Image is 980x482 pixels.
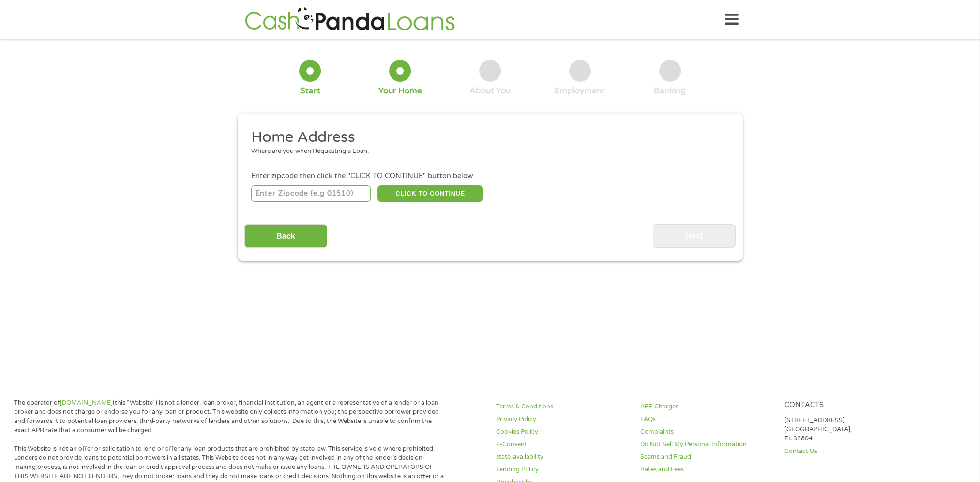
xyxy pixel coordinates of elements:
[242,6,458,33] img: GetLoanNow Logo
[300,86,320,96] div: Start
[251,185,371,202] input: Enter Zipcode (e.g 01510)
[496,452,629,462] a: state-availability
[640,427,773,437] a: Complaints
[496,415,629,424] a: Privacy Policy
[640,415,773,424] a: FAQs
[14,398,447,435] p: The operator of (this “Website”) is not a lender, loan broker, financial institution, an agent or...
[784,447,917,456] a: Contact Us
[60,399,113,407] a: [DOMAIN_NAME]
[244,224,327,248] input: Back
[784,401,917,410] h4: Contacts
[555,86,605,96] div: Employment
[654,86,686,96] div: Banking
[251,147,722,156] div: Where are you when Requesting a Loan.
[496,440,629,449] a: E-Consent
[640,452,773,462] a: Scams and Fraud
[496,465,629,474] a: Lending Policy
[640,402,773,411] a: APR Charges
[251,171,728,181] div: Enter zipcode then click the "CLICK TO CONTINUE" button below.
[469,86,511,96] div: About You
[251,128,722,147] h2: Home Address
[377,185,483,202] button: CLICK TO CONTINUE
[784,416,917,443] p: [STREET_ADDRESS], [GEOGRAPHIC_DATA], FL 32804.
[378,86,422,96] div: Your Home
[653,224,736,248] input: Next
[496,402,629,411] a: Terms & Conditions
[640,465,773,474] a: Rates and Fees
[496,427,629,437] a: Cookies Policy
[640,440,773,449] a: Do Not Sell My Personal Information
